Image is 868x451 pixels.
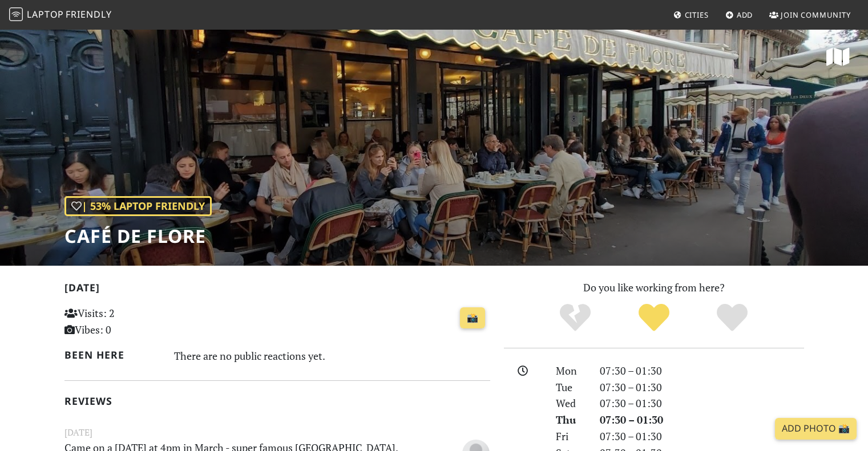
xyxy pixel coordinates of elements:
a: LaptopFriendly LaptopFriendly [9,5,112,25]
span: Cities [685,10,709,20]
span: Laptop [27,8,64,21]
small: [DATE] [58,425,497,440]
h2: Been here [64,349,161,361]
p: Visits: 2 Vibes: 0 [64,305,197,338]
div: Tue [549,379,592,396]
span: Friendly [66,8,111,21]
a: Cities [669,5,713,25]
div: Yes [615,302,693,334]
h2: Reviews [64,395,490,407]
div: | 53% Laptop Friendly [64,196,212,216]
a: 📸 [460,307,485,329]
a: Add Photo 📸 [775,418,857,440]
div: Thu [549,412,592,428]
div: There are no public reactions yet. [174,347,490,365]
span: Add [737,10,753,20]
h2: [DATE] [64,282,490,298]
img: LaptopFriendly [9,7,23,21]
div: Mon [549,363,592,379]
span: Join Community [781,10,851,20]
div: 07:30 – 01:30 [593,395,811,412]
div: No [536,302,615,334]
a: Join Community [765,5,855,25]
div: 07:30 – 01:30 [593,428,811,445]
div: 07:30 – 01:30 [593,412,811,428]
p: Do you like working from here? [504,279,804,296]
div: 07:30 – 01:30 [593,363,811,379]
div: Definitely! [693,302,772,334]
div: Wed [549,395,592,412]
h1: Café de Flore [64,225,212,247]
div: 07:30 – 01:30 [593,379,811,396]
a: Add [721,5,758,25]
div: Fri [549,428,592,445]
